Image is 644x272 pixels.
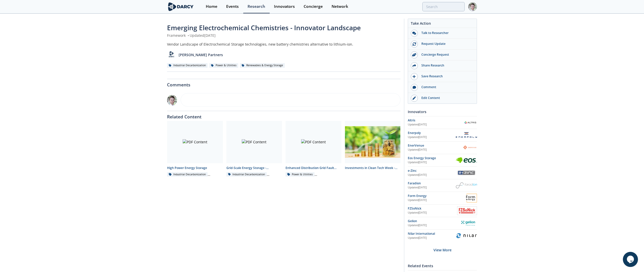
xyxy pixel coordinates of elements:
div: Updated [DATE] [408,198,466,202]
div: Concierge [304,5,323,9]
a: Enerpoly Updated[DATE] Enerpoly [408,131,477,140]
a: Altris Updated[DATE] Altris [408,118,477,127]
div: Updated [DATE] [408,236,456,240]
div: Talk to Researcher [418,31,474,35]
div: Updated [DATE] [408,135,456,139]
a: PDF Content Grid-Scale Energy Storage - Technology Landscape Industrial Decarbonization [225,121,284,177]
div: EnerVenue [408,143,463,148]
div: Updated [DATE] [408,160,456,164]
div: Industrial Decarbonization [167,172,208,177]
a: Faradion Updated[DATE] Faradion [408,181,477,190]
div: Altris [408,118,464,123]
img: Faradion [456,182,477,189]
img: logo-wide.svg [167,2,194,11]
div: Eos Energy Storage [408,156,456,160]
div: Faradion [408,181,456,186]
p: [PERSON_NAME] Partners [179,52,223,57]
div: Updated [DATE] [408,223,459,227]
div: Form Energy [408,194,466,198]
div: High Power Energy Storage [167,166,223,170]
img: Enerpoly [456,132,477,138]
a: Edit Content [408,93,477,104]
div: Innovators [274,5,295,9]
a: Eos Energy Storage Updated[DATE] Eos Energy Storage [408,156,477,165]
img: e-Zinc [456,169,477,176]
div: Events [226,5,239,9]
div: Take Action [408,21,477,28]
a: Investments in Clean Tech Week - Week of 2025/07/07 preview Investments in Clean Tech Week - Week... [343,121,403,177]
div: Updated [DATE] [408,173,456,177]
div: Network [332,5,348,9]
div: Gelion [408,219,459,223]
img: Form Energy [466,194,477,202]
div: Framework Updated [DATE] [167,33,400,38]
img: Gelion [459,219,477,228]
div: Updated [DATE] [408,148,463,152]
div: Grid-Scale Energy Storage - Technology Landscape [226,166,282,170]
div: Industrial Decarbonization [167,63,208,68]
div: Comments [167,79,400,87]
div: e-Zinc [408,168,456,173]
img: Nilar International [456,231,477,240]
a: Nilar International Updated[DATE] Nilar International [408,231,477,240]
div: Concierge Request [418,52,474,57]
div: Vendor Landscape of Electrochemical Storage technologies, new battery chemistries alternative to ... [167,42,400,47]
div: Home [206,5,217,9]
div: Related Content [167,111,400,119]
a: EnerVenue Updated[DATE] EnerVenue [408,143,477,152]
a: PDF Content Enhanced Distribution Grid Fault Analytics - Innovator Landscape Power & Utilities [284,121,343,177]
img: FZSoNick [457,206,477,215]
a: Form Energy Updated[DATE] Form Energy [408,194,477,202]
div: Power & Utilities [286,172,314,177]
div: Investments in Clean Tech Week - Week of [DATE] [345,166,401,170]
img: a903e274-7291-4a46-8a45-aa7d5115c2ff [167,95,177,106]
div: FZSoNick [408,206,457,211]
div: Enerpoly [408,131,456,135]
div: Updated [DATE] [408,186,456,190]
span: Emerging Electrochemical Chemistries - Innovator Landscape [167,23,361,32]
input: Advanced Search [422,2,465,11]
div: Enhanced Distribution Grid Fault Analytics - Innovator Landscape [286,166,341,170]
div: Updated [DATE] [408,123,464,127]
img: Eos Energy Storage [456,157,477,163]
div: Share Research [418,63,474,68]
a: e-Zinc Updated[DATE] e-Zinc [408,168,477,177]
div: Innovators [408,107,477,116]
div: Renewables & Energy Storage [240,63,285,68]
div: Research [248,5,265,9]
div: Comment [418,85,474,89]
div: Request Update [418,42,474,46]
img: EnerVenue [463,143,477,152]
div: Updated [DATE] [408,211,457,215]
a: Gelion Updated[DATE] Gelion [408,219,477,228]
iframe: chat widget [623,252,639,267]
span: • [187,33,190,38]
div: Related Events [408,261,477,270]
div: Edit Content [418,96,474,100]
div: Industrial Decarbonization [226,172,267,177]
img: Profile [468,2,477,11]
div: View More [408,242,477,258]
div: Save Research [418,74,474,79]
a: FZSoNick Updated[DATE] FZSoNick [408,206,477,215]
a: PDF Content High Power Energy Storage Industrial Decarbonization [165,121,225,177]
div: Nilar International [408,231,456,236]
div: Power & Utilities [209,63,238,68]
img: Altris [464,118,477,127]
